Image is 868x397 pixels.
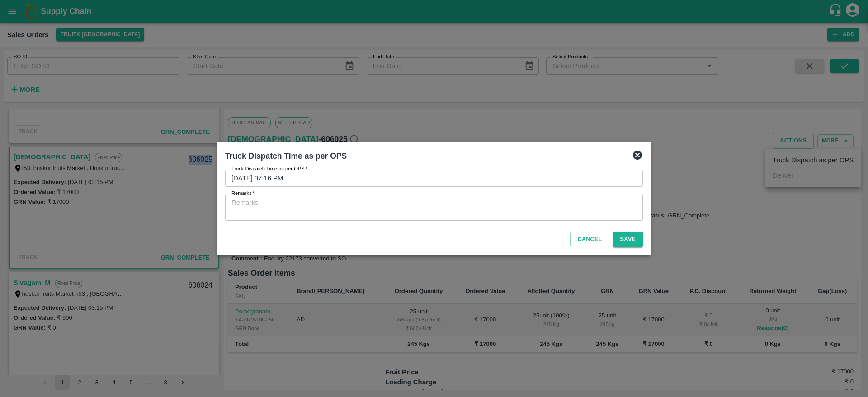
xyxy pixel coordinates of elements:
label: Truck Dispatch Time as per OPS [231,165,307,173]
label: Remarks [231,190,255,197]
b: Truck Dispatch Time as per OPS [225,151,347,161]
button: Cancel [570,232,609,247]
input: Choose date, selected date is Sep 29, 2025 [225,170,637,187]
button: Save [613,232,643,247]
